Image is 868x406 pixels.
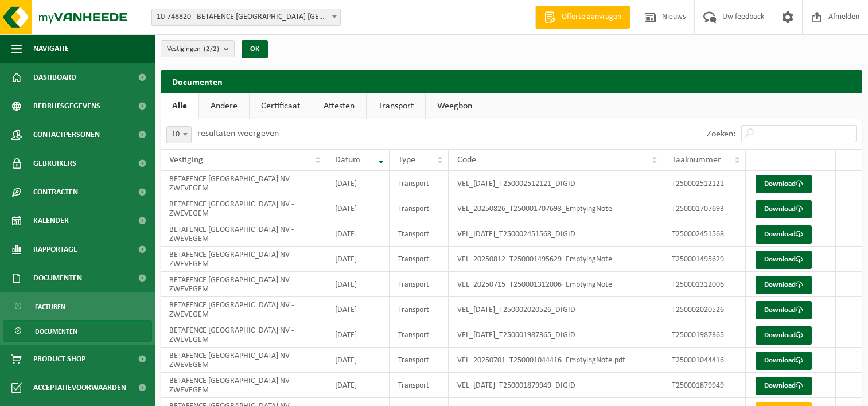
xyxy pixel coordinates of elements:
[326,297,390,322] td: [DATE]
[663,322,746,348] td: T250001987365
[390,322,448,348] td: Transport
[390,221,448,247] td: Transport
[449,272,663,297] td: VEL_20250715_T250001312006_EmptyingNote
[390,171,448,196] td: Transport
[663,247,746,272] td: T250001495629
[197,129,279,138] label: resultaten weergeven
[33,264,82,292] span: Documenten
[390,247,448,272] td: Transport
[756,301,812,319] a: Download
[250,93,312,119] a: Certificaat
[663,196,746,221] td: T250001707693
[33,178,78,206] span: Contracten
[663,297,746,322] td: T250002020526
[161,348,326,373] td: BETAFENCE [GEOGRAPHIC_DATA] NV - ZWEVEGEM
[152,9,340,25] span: 10-748820 - BETAFENCE BELGIUM NV - ZWEVEGEM
[663,272,746,297] td: T250001312006
[398,155,415,165] span: Type
[161,40,235,57] button: Vestigingen(2/2)
[756,326,812,345] a: Download
[663,171,746,196] td: T250002512121
[161,373,326,398] td: BETAFENCE [GEOGRAPHIC_DATA] NV - ZWEVEGEM
[756,352,812,370] a: Download
[449,373,663,398] td: VEL_[DATE]_T250001879949_DIGID
[449,196,663,221] td: VEL_20250826_T250001707693_EmptyingNote
[326,272,390,297] td: [DATE]
[204,45,219,53] count: (2/2)
[161,247,326,272] td: BETAFENCE [GEOGRAPHIC_DATA] NV - ZWEVEGEM
[33,120,100,149] span: Contactpersonen
[161,93,198,119] a: Alle
[33,373,126,402] span: Acceptatievoorwaarden
[390,297,448,322] td: Transport
[663,348,746,373] td: T250001044416
[756,377,812,395] a: Download
[161,322,326,348] td: BETAFENCE [GEOGRAPHIC_DATA] NV - ZWEVEGEM
[35,321,77,342] span: Documenten
[326,322,390,348] td: [DATE]
[161,272,326,297] td: BETAFENCE [GEOGRAPHIC_DATA] NV - ZWEVEGEM
[33,206,69,235] span: Kalender
[166,126,192,143] span: 10
[390,373,448,398] td: Transport
[449,171,663,196] td: VEL_[DATE]_T250002512121_DIGID
[756,251,812,269] a: Download
[35,296,65,318] span: Facturen
[326,221,390,247] td: [DATE]
[707,130,735,139] label: Zoeken:
[449,221,663,247] td: VEL_[DATE]_T250002451568_DIGID
[33,34,69,63] span: Navigatie
[167,127,191,143] span: 10
[242,40,268,58] button: OK
[167,41,219,58] span: Vestigingen
[672,155,721,165] span: Taaknummer
[161,196,326,221] td: BETAFENCE [GEOGRAPHIC_DATA] NV - ZWEVEGEM
[457,155,476,165] span: Code
[312,93,366,119] a: Attesten
[3,295,152,317] a: Facturen
[326,348,390,373] td: [DATE]
[326,247,390,272] td: [DATE]
[161,171,326,196] td: BETAFENCE [GEOGRAPHIC_DATA] NV - ZWEVEGEM
[449,348,663,373] td: VEL_20250701_T250001044416_EmptyingNote.pdf
[756,175,812,193] a: Download
[199,93,249,119] a: Andere
[33,345,85,373] span: Product Shop
[161,297,326,322] td: BETAFENCE [GEOGRAPHIC_DATA] NV - ZWEVEGEM
[169,155,203,165] span: Vestiging
[756,225,812,244] a: Download
[33,63,76,92] span: Dashboard
[3,320,152,342] a: Documenten
[663,221,746,247] td: T250002451568
[326,196,390,221] td: [DATE]
[367,93,425,119] a: Transport
[559,11,624,23] span: Offerte aanvragen
[663,373,746,398] td: T250001879949
[449,297,663,322] td: VEL_[DATE]_T250002020526_DIGID
[756,200,812,218] a: Download
[335,155,360,165] span: Datum
[33,149,76,178] span: Gebruikers
[151,9,341,26] span: 10-748820 - BETAFENCE BELGIUM NV - ZWEVEGEM
[326,171,390,196] td: [DATE]
[390,348,448,373] td: Transport
[756,276,812,294] a: Download
[161,70,862,92] h2: Documenten
[390,196,448,221] td: Transport
[426,93,484,119] a: Weegbon
[33,235,77,264] span: Rapportage
[449,322,663,348] td: VEL_[DATE]_T250001987365_DIGID
[535,6,630,29] a: Offerte aanvragen
[161,221,326,247] td: BETAFENCE [GEOGRAPHIC_DATA] NV - ZWEVEGEM
[390,272,448,297] td: Transport
[326,373,390,398] td: [DATE]
[33,92,100,120] span: Bedrijfsgegevens
[449,247,663,272] td: VEL_20250812_T250001495629_EmptyingNote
